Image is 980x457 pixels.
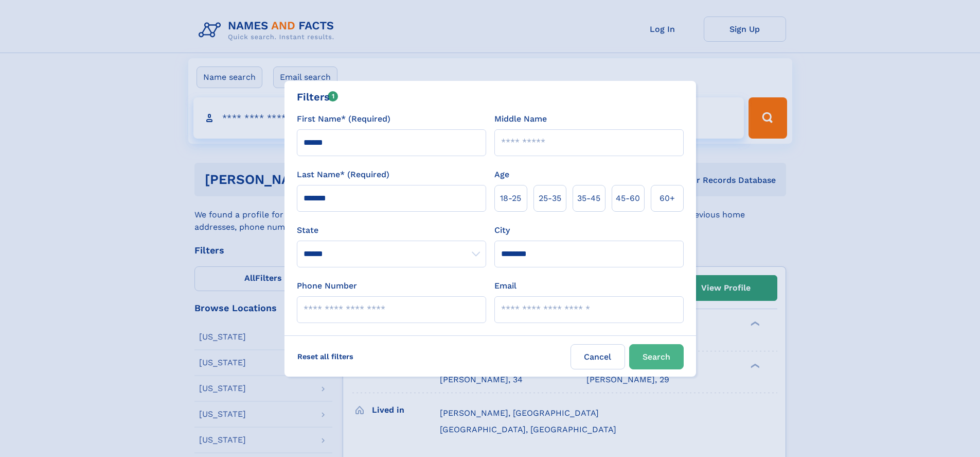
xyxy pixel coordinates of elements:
label: Email [494,280,516,292]
label: Cancel [571,344,625,369]
button: Search [629,344,684,369]
label: Age [494,168,509,181]
label: Middle Name [494,113,547,125]
label: State [297,224,486,236]
label: City [494,224,510,236]
label: Reset all filters [291,344,360,369]
label: Phone Number [297,280,357,292]
div: Filters [297,89,338,105]
label: First Name* (Required) [297,113,390,125]
span: 60+ [660,192,675,205]
label: Last Name* (Required) [297,168,389,181]
span: 35‑45 [577,192,600,205]
span: 25‑35 [539,192,561,205]
span: 18‑25 [500,192,521,205]
span: 45‑60 [616,192,640,205]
